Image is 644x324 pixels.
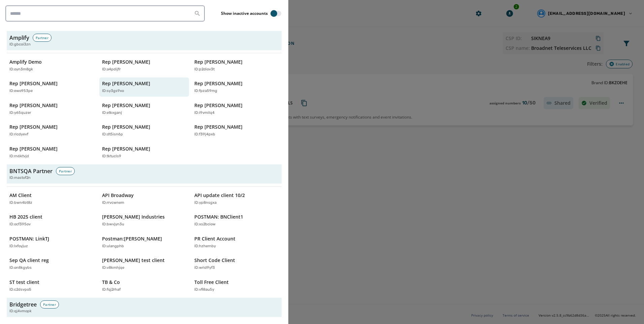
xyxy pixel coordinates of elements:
p: ID: bwn4bt8z [9,200,32,206]
p: Rep [PERSON_NAME] [9,145,58,152]
button: Rep [PERSON_NAME]ID:i9vmilq4 [192,99,282,119]
button: Rep [PERSON_NAME]ID:rn6ktvjd [7,143,97,162]
button: Rep [PERSON_NAME]ID:ricdyevf [7,121,97,140]
button: TB & CoID:fqj2rhaf [99,276,189,295]
p: ID: v8kmhjqe [102,265,124,271]
button: [PERSON_NAME] test clientID:v8kmhjqe [99,254,189,273]
span: ID: mastof2n [9,175,31,181]
span: ID: qj4vmopk [9,309,32,314]
button: Rep [PERSON_NAME]ID:ewo953pe [7,77,97,97]
button: API update client 10/2ID:yp8nsgxa [192,189,282,208]
p: ID: a4pdijfr [102,67,121,72]
p: ID: rn6ktvjd [9,154,29,159]
button: Short Code ClientID:wrid9yf3 [192,254,282,273]
p: ID: y65quzer [9,110,31,116]
p: Rep [PERSON_NAME] [194,59,243,65]
p: ID: hzhernby [194,244,216,249]
button: Amplify DemoID:oyn3m8gk [7,56,97,75]
span: ID: gbcoi3zn [9,42,31,47]
button: PR Client AccountID:hzhernby [192,233,282,252]
p: ID: ricdyevf [9,132,28,137]
button: Rep [PERSON_NAME]ID:tktucls9 [99,143,189,162]
p: ID: etkxganj [102,110,122,116]
p: ID: rrvcwnem [102,200,124,206]
label: Show inactive accounts [221,11,268,16]
button: Rep [PERSON_NAME]ID:dt5isn6p [99,121,189,140]
button: HB 2025 clientID:ocf395ov [7,211,97,230]
p: ID: vfi8au5y [194,287,214,293]
p: Postman:[PERSON_NAME] [102,235,162,242]
p: ID: ocf395ov [9,222,31,227]
p: ID: ewo953pe [9,88,33,94]
p: Rep [PERSON_NAME] [194,124,243,130]
p: ID: dt5isn6p [102,132,123,137]
button: ST test clientID:c2dsvpo5 [7,276,97,295]
p: POSTMAN: LinkTJ [9,235,49,242]
p: HB 2025 client [9,214,42,220]
p: Toll Free Client [194,279,229,286]
p: ID: i9vmilq4 [194,110,215,116]
p: Rep [PERSON_NAME] [9,124,58,130]
button: Postman:[PERSON_NAME]ID:ulangphb [99,233,189,252]
button: AmplifyPartnerID:gbcoi3zn [7,31,282,50]
button: POSTMAN: BNClient1ID:xs2bciow [192,211,282,230]
button: [PERSON_NAME] IndustriesID:bwvjyn3u [99,211,189,230]
p: TB & Co [102,279,120,286]
p: Rep [PERSON_NAME] [9,80,58,87]
p: Rep [PERSON_NAME] [102,80,150,87]
div: Partner [56,167,75,175]
p: Sep QA client reg [9,257,49,264]
p: ID: ulangphb [102,244,124,249]
p: PR Client Account [194,235,235,242]
div: Partner [33,34,52,42]
p: ID: tktucls9 [102,154,121,159]
p: Rep [PERSON_NAME] [194,102,243,109]
button: BridgetreePartnerID:qj4vmopk [7,298,282,317]
p: ID: p2diov3t [194,67,215,72]
p: ID: yp8nsgxa [194,200,217,206]
p: ID: c2dsvpo5 [9,287,31,293]
button: BNTSQA PartnerPartnerID:mastof2n [7,164,282,184]
p: AM Client [9,192,32,199]
p: ID: wrid9yf3 [194,265,215,271]
button: Rep [PERSON_NAME]ID:fpza59mg [192,77,282,97]
p: ID: xs2bciow [194,222,216,227]
p: ID: sy3gs9xo [102,88,124,94]
button: Rep [PERSON_NAME]ID:y65quzer [7,99,97,119]
p: ID: on8kgybs [9,265,32,271]
p: POSTMAN: BNClient1 [194,214,243,220]
h3: Amplify [9,34,29,42]
p: Rep [PERSON_NAME] [9,102,58,109]
p: Rep [PERSON_NAME] [102,102,150,109]
button: AM ClientID:bwn4bt8z [7,189,97,208]
button: Rep [PERSON_NAME]ID:etkxganj [99,99,189,119]
p: ID: bwvjyn3u [102,222,124,227]
p: ID: f39j4pxb [194,132,215,137]
p: ID: oyn3m8gk [9,67,33,72]
h3: BNTSQA Partner [9,167,53,175]
button: Rep [PERSON_NAME]ID:p2diov3t [192,56,282,75]
button: Rep [PERSON_NAME]ID:a4pdijfr [99,56,189,75]
p: Rep [PERSON_NAME] [194,80,243,87]
p: ID: lxfoyjuz [9,244,28,249]
div: Partner [40,300,59,309]
button: POSTMAN: LinkTJID:lxfoyjuz [7,233,97,252]
p: ID: fqj2rhaf [102,287,121,293]
button: Rep [PERSON_NAME]ID:f39j4pxb [192,121,282,140]
p: Rep [PERSON_NAME] [102,59,150,65]
button: Sep QA client regID:on8kgybs [7,254,97,273]
p: ID: fpza59mg [194,88,217,94]
p: ST test client [9,279,39,286]
p: Rep [PERSON_NAME] [102,124,150,130]
p: [PERSON_NAME] Industries [102,214,165,220]
p: Rep [PERSON_NAME] [102,145,150,152]
button: Toll Free ClientID:vfi8au5y [192,276,282,295]
p: API Broadway [102,192,134,199]
h3: Bridgetree [9,300,37,309]
p: Amplify Demo [9,59,42,65]
button: API BroadwayID:rrvcwnem [99,189,189,208]
p: [PERSON_NAME] test client [102,257,165,264]
p: API update client 10/2 [194,192,245,199]
button: Rep [PERSON_NAME]ID:sy3gs9xo [99,77,189,97]
p: Short Code Client [194,257,235,264]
